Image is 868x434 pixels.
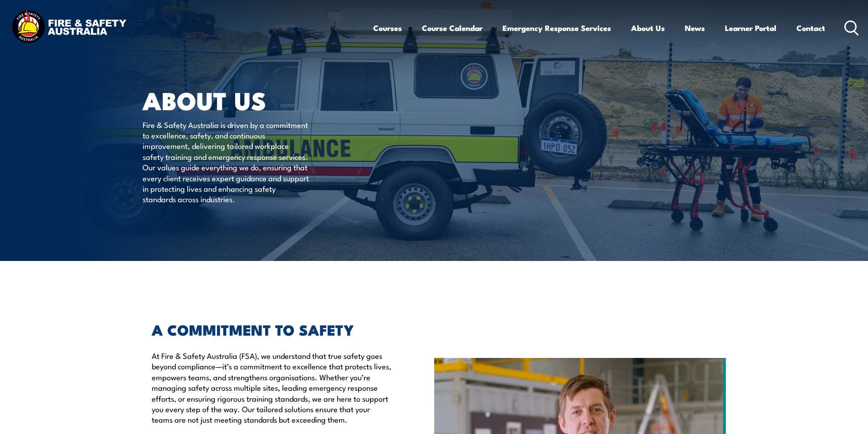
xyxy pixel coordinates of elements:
a: Emergency Response Services [503,16,611,40]
h1: About Us [143,89,368,111]
p: At Fire & Safety Australia (FSA), we understand that true safety goes beyond compliance—it’s a co... [152,350,392,425]
a: Learner Portal [725,16,776,40]
a: Contact [796,16,825,40]
h2: A COMMITMENT TO SAFETY [152,323,392,336]
a: News [685,16,705,40]
a: Course Calendar [422,16,483,40]
a: Courses [373,16,402,40]
a: About Us [631,16,665,40]
p: Fire & Safety Australia is driven by a commitment to excellence, safety, and continuous improveme... [143,119,309,204]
